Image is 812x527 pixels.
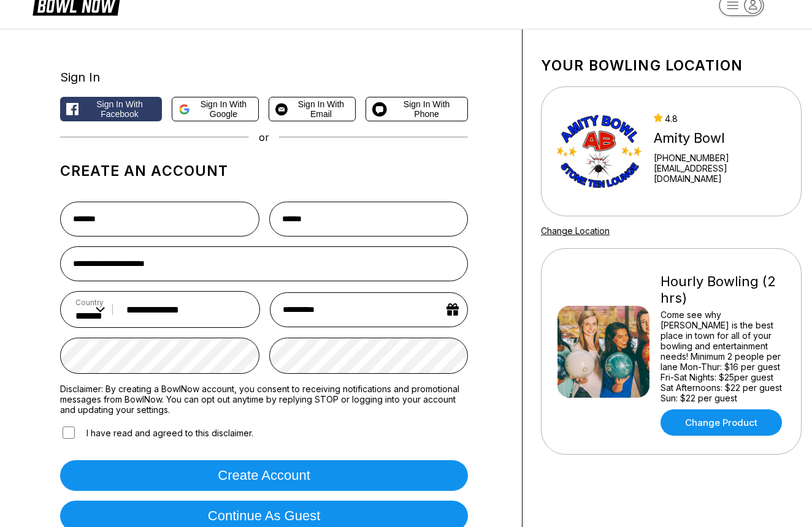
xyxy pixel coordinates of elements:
span: Sign in with Email [293,99,349,119]
div: Come see why [PERSON_NAME] is the best place in town for all of your bowling and entertainment ne... [661,309,785,403]
button: Sign in with Phone [366,97,468,121]
button: Create account [60,460,468,491]
span: Sign in with Phone [392,99,461,119]
button: Sign in with Facebook [60,97,162,121]
label: I have read and agreed to this disclaimer. [60,425,253,441]
div: Sign In [60,70,468,85]
h1: Your bowling location [541,57,802,74]
a: [EMAIL_ADDRESS][DOMAIN_NAME] [654,163,785,184]
a: Change Product [661,409,782,436]
div: Hourly Bowling (2 hrs) [661,273,785,306]
input: I have read and agreed to this disclaimer. [63,427,75,439]
span: Sign in with Facebook [83,99,156,119]
div: or [60,131,468,143]
div: 4.8 [654,113,785,124]
label: Disclaimer: By creating a BowlNow account, you consent to receiving notifications and promotional... [60,384,468,415]
div: Amity Bowl [654,130,785,146]
button: Sign in with Google [172,97,259,121]
label: Country [75,298,105,307]
img: Amity Bowl [557,105,643,197]
div: [PHONE_NUMBER] [654,153,785,163]
button: Sign in with Email [269,97,356,121]
span: Sign in with Google [195,99,253,119]
img: Hourly Bowling (2 hrs) [557,306,649,398]
a: Change Location [541,226,610,236]
h1: Create an account [60,162,468,180]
